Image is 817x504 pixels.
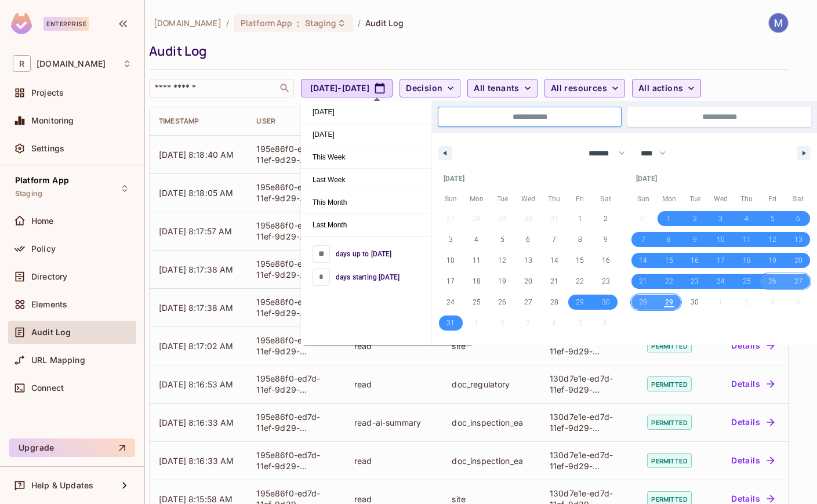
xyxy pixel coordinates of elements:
[31,144,64,153] span: Settings
[489,292,515,313] button: 26
[602,292,610,313] span: 30
[159,456,234,466] span: [DATE] 8:16:33 AM
[639,250,647,271] span: 14
[159,341,234,351] span: [DATE] 8:17:02 AM
[256,143,335,165] div: 195e86f0-ed7d-11ef-9d29-96facdafca33
[31,244,56,253] span: Policy
[301,169,431,191] button: Last Week
[149,42,783,60] div: Audit Log
[717,271,725,292] span: 24
[301,101,431,124] button: [DATE]
[638,81,683,96] span: All actions
[682,292,708,313] button: 30
[647,338,691,353] span: permitted
[727,451,779,470] button: Details
[154,17,222,28] span: the active workspace
[768,271,776,292] span: 26
[301,124,431,146] button: [DATE]
[794,271,803,292] span: 27
[630,190,656,208] span: Sun
[667,208,671,229] span: 1
[632,79,701,97] button: All actions
[446,313,455,333] span: 31
[771,208,775,229] span: 5
[256,373,335,395] div: 195e86f0-ed7d-11ef-9d29-96facdafca33
[593,292,619,313] button: 30
[768,229,776,250] span: 12
[567,190,593,208] span: Fri
[745,208,749,229] span: 4
[550,373,629,395] div: 130d7e1e-ed7d-11ef-9d29-96facdafca33
[474,81,519,96] span: All tenants
[37,59,106,68] span: Workspace: redica.com
[31,356,85,365] span: URL Mapping
[785,229,811,250] button: 13
[550,271,558,292] span: 21
[438,250,464,271] button: 10
[665,292,673,313] span: 29
[354,455,433,466] div: read
[464,229,490,250] button: 4
[489,229,515,250] button: 5
[785,208,811,229] button: 6
[438,168,619,190] div: [DATE]
[656,292,682,313] button: 29
[550,292,558,313] span: 28
[593,229,619,250] button: 9
[567,208,593,229] button: 1
[452,340,531,351] div: site
[708,229,734,250] button: 10
[526,229,530,250] span: 6
[524,271,532,292] span: 20
[567,271,593,292] button: 22
[602,271,610,292] span: 23
[604,229,608,250] span: 9
[438,271,464,292] button: 17
[593,190,619,208] span: Sat
[438,190,464,208] span: Sun
[256,411,335,433] div: 195e86f0-ed7d-11ef-9d29-96facdafca33
[473,271,481,292] span: 18
[301,146,431,168] span: This Week
[630,271,656,292] button: 21
[544,79,625,97] button: All resources
[446,250,455,271] span: 10
[305,17,337,28] span: Staging
[708,208,734,229] button: 3
[354,379,433,390] div: read
[159,418,234,427] span: [DATE] 8:16:33 AM
[656,229,682,250] button: 8
[593,208,619,229] button: 2
[489,190,515,208] span: Tue
[602,250,610,271] span: 16
[515,229,542,250] button: 6
[682,271,708,292] button: 23
[9,438,135,457] button: Upgrade
[541,271,567,292] button: 21
[550,411,629,433] div: 130d7e1e-ed7d-11ef-9d29-96facdafca33
[301,79,393,97] button: [DATE]-[DATE]
[159,264,234,274] span: [DATE] 8:17:38 AM
[11,13,32,34] img: SReyMgAAAABJRU5ErkJggg==
[682,208,708,229] button: 2
[256,296,335,318] div: 195e86f0-ed7d-11ef-9d29-96facdafca33
[760,271,786,292] button: 26
[438,229,464,250] button: 3
[31,116,74,125] span: Monitoring
[578,208,582,229] span: 1
[15,189,42,198] span: Staging
[354,340,433,351] div: read
[717,250,725,271] span: 17
[691,292,699,313] span: 30
[31,272,67,281] span: Directory
[400,79,460,97] button: Decision
[760,208,786,229] button: 5
[768,250,776,271] span: 19
[718,208,722,229] span: 3
[541,292,567,313] button: 28
[630,250,656,271] button: 14
[226,17,229,28] li: /
[760,250,786,271] button: 19
[301,214,431,236] span: Last Month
